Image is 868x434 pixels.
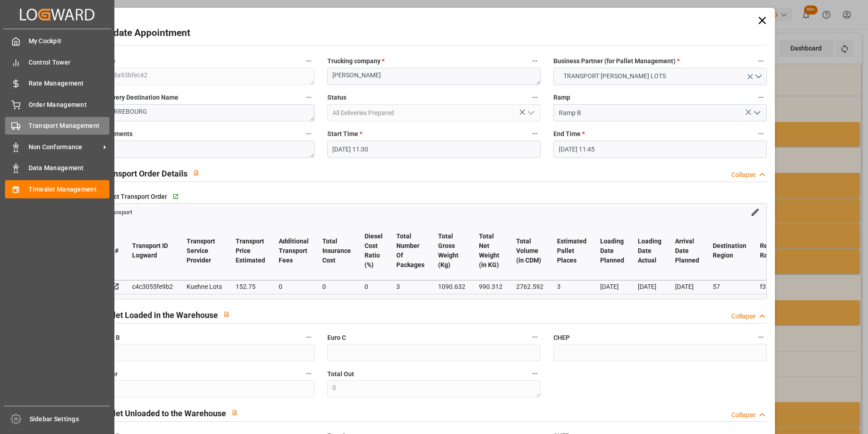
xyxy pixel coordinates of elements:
div: 57 [713,281,746,292]
span: Timeslot Management [29,185,110,194]
a: Rate Management [5,75,109,92]
th: Total Number Of Packages [390,222,431,280]
th: Total Gross Weight (Kg) [431,222,472,280]
span: Non Conformance [29,142,100,152]
span: Order Management [29,100,110,110]
span: Euro B [101,333,120,343]
h2: Pallet Unloaded to the Warehouse [101,407,226,419]
div: 3 [396,281,424,292]
div: [DATE] [675,281,699,292]
button: View description [218,306,235,323]
th: Total Insurance Cost [316,222,358,280]
button: End Time * [755,128,767,140]
a: Order Management [5,96,109,113]
span: Trucking company [327,56,385,66]
button: code [303,55,315,67]
th: Additional Transport Fees [272,222,316,280]
div: Collapse [731,170,755,180]
button: CHEP [755,331,767,343]
a: transport [108,208,132,215]
span: Other [101,369,118,379]
span: Business Partner (for Pallet Management) [553,56,680,66]
button: Comments [303,128,315,140]
span: Total Out [327,369,354,379]
span: transport [108,209,132,216]
a: Transport Management [5,117,109,135]
span: Transport Management [29,121,110,131]
a: Control Tower [5,53,109,71]
input: Type to search/select [327,104,541,121]
div: 0 [365,281,383,292]
button: Other [303,368,315,379]
span: Ramp [553,93,570,102]
button: Start Time * [529,128,541,140]
button: Status [529,91,541,103]
th: Transport Service Provider [180,222,229,280]
span: Start Time [327,129,362,139]
a: My Cockpit [5,32,109,50]
button: View description [187,164,205,182]
div: 2762.592 [516,281,543,292]
span: Sidebar Settings [30,414,111,424]
button: open menu [524,106,538,120]
span: End Time [553,129,585,139]
span: Delivery Destination Name [101,93,178,102]
th: Loading Date Planned [593,222,631,280]
div: f378f3188e07 [760,281,804,292]
input: DD-MM-YYYY HH:MM [327,141,541,158]
th: Arrival Date Planned [668,222,706,280]
button: open menu [750,106,764,120]
th: Total Net Weight (in KG) [472,222,509,280]
span: Control Tower [29,58,110,67]
span: TRANSPORT [PERSON_NAME] LOTS [559,71,671,81]
a: Timeslot Management [5,180,109,198]
th: # [108,222,125,280]
button: open menu [553,68,767,85]
h2: Transport Order Details [101,167,187,180]
button: View description [226,404,243,421]
span: My Cockpit [29,36,110,46]
div: [DATE] [600,281,624,292]
textarea: [PERSON_NAME] [327,68,541,85]
button: Ramp [755,91,767,103]
input: DD-MM-YYYY HH:MM [553,141,767,158]
th: Transport Price Estimated [229,222,272,280]
th: Loading Date Actual [631,222,668,280]
input: Type to search/select [553,104,767,121]
div: 152.75 [236,281,265,292]
div: c4c3055fe9b2 [132,281,173,292]
th: Destination Region [706,222,753,280]
button: Trucking company * [529,55,541,67]
button: Total Out [529,368,541,379]
textarea: 568a93bfec42 [101,68,315,85]
th: Diesel Cost Ratio (%) [358,222,390,280]
div: [DATE] [638,281,661,292]
div: 0 [279,281,309,292]
div: Collapse [731,312,755,321]
div: 990.312 [479,281,503,292]
span: Comments [101,129,133,139]
textarea: 0 [327,380,541,398]
th: Total Volume (in CDM) [509,222,550,280]
span: Data Management [29,163,110,173]
textarea: SARREBOURG [101,104,315,121]
span: CHEP [553,333,570,343]
a: Data Management [5,159,109,177]
span: Euro C [327,333,346,343]
div: 1090.632 [438,281,465,292]
th: Transport ID Logward [125,222,180,280]
div: Collapse [731,410,755,420]
span: Status [327,93,346,102]
button: Business Partner (for Pallet Management) * [755,55,767,67]
span: Rate Management [29,79,110,88]
span: Select Transport Order [101,192,167,202]
button: Delivery Destination Name [303,91,315,103]
button: Euro B [303,331,315,343]
span: code [101,56,115,66]
h2: Pallet Loaded in the Warehouse [101,309,218,321]
div: 3 [557,281,587,292]
div: 0 [322,281,351,292]
div: Kuehne Lots [187,281,222,292]
th: Recommended Rate Code [753,222,810,280]
h2: Update Appointment [102,26,190,40]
